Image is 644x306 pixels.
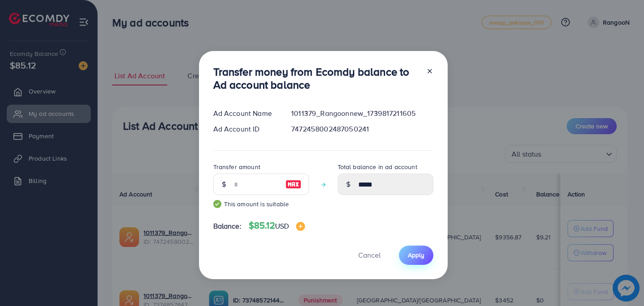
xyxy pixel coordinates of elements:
span: Apply [408,251,424,259]
label: Total balance in ad account [338,162,417,171]
div: 7472458002487050241 [284,124,440,134]
div: 1011379_Rangoonnew_1739817211605 [284,108,440,119]
h4: $85.12 [249,220,305,231]
button: Apply [399,246,433,265]
button: Cancel [347,246,392,265]
img: image [296,222,305,231]
div: Ad Account Name [206,108,284,119]
h3: Transfer money from Ecomdy balance to Ad account balance [213,65,419,91]
img: image [285,179,301,190]
small: This amount is suitable [213,200,309,208]
span: Balance: [213,221,241,231]
div: Ad Account ID [206,124,284,134]
label: Transfer amount [213,162,260,171]
img: guide [213,200,221,208]
span: USD [275,221,289,231]
span: Cancel [358,250,381,260]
